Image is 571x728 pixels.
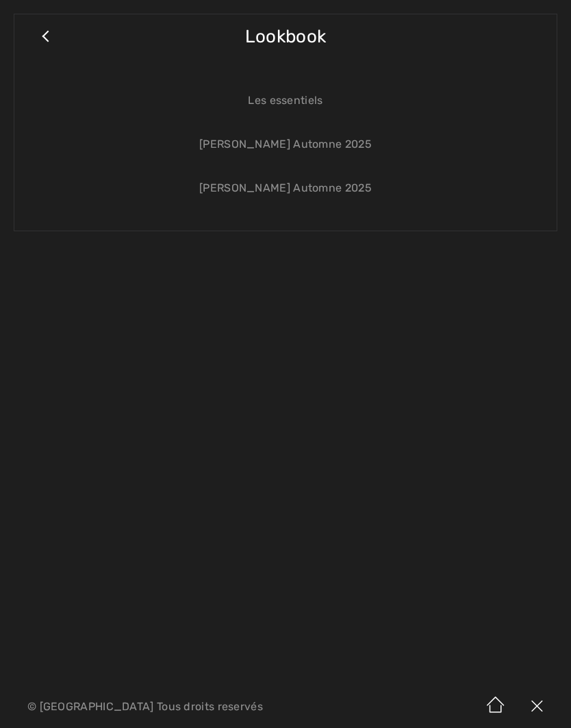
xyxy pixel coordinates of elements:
[28,86,543,116] a: Les essentiels
[475,686,516,728] img: Accueil
[27,702,337,712] p: © [GEOGRAPHIC_DATA] Tous droits reservés
[245,12,326,61] span: Lookbook
[516,686,557,728] img: X
[28,129,543,159] a: [PERSON_NAME] Automne 2025
[28,173,543,203] a: [PERSON_NAME] Automne 2025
